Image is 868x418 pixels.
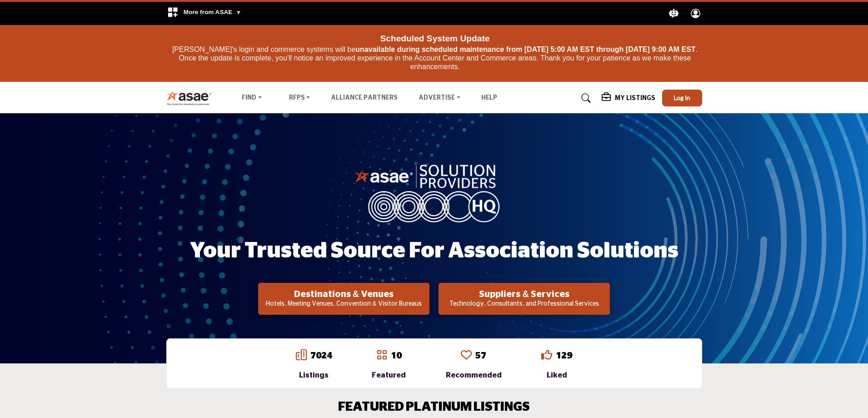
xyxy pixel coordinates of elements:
h1: Your Trusted Source for Association Solutions [190,237,678,265]
div: Liked [541,370,572,381]
h2: FEATURED PLATINUM LISTINGS [338,400,530,415]
a: Help [481,95,497,101]
a: Go to Featured [376,349,387,362]
h2: Suppliers & Services [441,289,607,300]
a: Go to Recommended [461,349,472,362]
h5: My Listings [615,94,655,102]
a: 129 [556,351,572,360]
div: Scheduled System Update [169,30,701,45]
i: Go to Liked [541,349,552,360]
a: 57 [475,351,486,360]
a: 7024 [310,351,332,360]
div: Listings [296,370,332,381]
p: Technology, Consultants, and Professional Services [441,300,607,309]
div: Recommended [446,370,502,381]
strong: unavailable during scheduled maintenance from [DATE] 5:00 AM EST through [DATE] 9:00 AM EST [355,45,696,53]
p: Hotels, Meeting Venues, Convention & Visitor Bureaus [261,300,427,309]
div: More from ASAE [161,2,247,25]
h2: Destinations & Venues [261,289,427,300]
a: RFPs [283,92,317,105]
button: Destinations & Venues Hotels, Meeting Venues, Convention & Visitor Bureaus [258,283,429,315]
div: My Listings [602,93,655,104]
a: Search [573,91,597,106]
span: Log In [673,94,690,101]
a: Find [235,92,268,105]
div: Featured [372,370,406,381]
a: Advertise [412,92,467,105]
span: More from ASAE [184,9,242,15]
img: image [354,162,514,222]
img: Site Logo [166,91,217,106]
a: Alliance Partners [331,95,398,101]
p: [PERSON_NAME]'s login and commerce systems will be . Once the update is complete, you'll notice a... [169,45,701,71]
button: Log In [662,90,702,106]
a: 10 [391,351,402,360]
button: Suppliers & Services Technology, Consultants, and Professional Services [439,283,610,315]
